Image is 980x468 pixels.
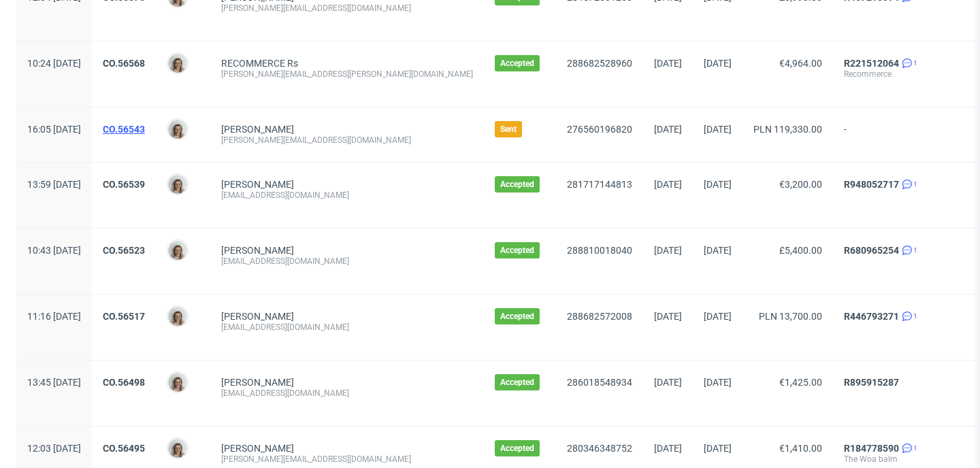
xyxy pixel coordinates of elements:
span: €1,410.00 [779,443,822,454]
span: Accepted [500,443,534,454]
span: 10:24 [DATE] [27,58,81,69]
span: [DATE] [704,311,732,322]
span: [DATE] [704,245,732,256]
span: 1 [913,245,917,256]
a: 276560196820 [567,124,632,135]
div: [EMAIL_ADDRESS][DOMAIN_NAME] [221,388,473,399]
span: [DATE] [654,443,682,454]
a: [PERSON_NAME] [221,377,294,388]
a: 288682572008 [567,311,632,322]
span: [DATE] [654,124,682,135]
span: Accepted [500,179,534,190]
a: 281717144813 [567,179,632,190]
a: R184778590 [844,443,899,454]
a: 1 [899,58,917,69]
a: 286018548934 [567,377,632,388]
a: 1 [899,245,917,256]
span: [DATE] [654,58,682,69]
span: 1 [913,311,917,322]
a: [PERSON_NAME] [221,443,294,454]
span: Sent [500,124,517,135]
span: 12:03 [DATE] [27,443,81,454]
span: 13:45 [DATE] [27,377,81,388]
a: R895915287 [844,377,899,388]
div: [PERSON_NAME][EMAIL_ADDRESS][DOMAIN_NAME] [221,3,473,14]
img: Monika Poźniak [168,120,187,139]
img: Monika Poźniak [168,175,187,194]
a: [PERSON_NAME] [221,311,294,322]
span: [DATE] [654,311,682,322]
a: 1 [899,311,917,322]
div: [PERSON_NAME][EMAIL_ADDRESS][DOMAIN_NAME] [221,135,473,146]
a: [PERSON_NAME] [221,245,294,256]
div: [EMAIL_ADDRESS][DOMAIN_NAME] [221,190,473,201]
span: [DATE] [704,124,732,135]
span: 13:59 [DATE] [27,179,81,190]
span: 1 [913,443,917,454]
a: RECOMMERCE Rs [221,58,298,69]
span: 16:05 [DATE] [27,124,81,135]
div: [PERSON_NAME][EMAIL_ADDRESS][PERSON_NAME][DOMAIN_NAME] [221,69,473,80]
a: [PERSON_NAME] [221,179,294,190]
span: [DATE] [654,179,682,190]
span: Accepted [500,58,534,69]
span: €3,200.00 [779,179,822,190]
span: Accepted [500,377,534,388]
span: €1,425.00 [779,377,822,388]
span: PLN 13,700.00 [759,311,822,322]
a: 1 [899,179,917,190]
img: Monika Poźniak [168,54,187,73]
span: PLN 119,330.00 [753,124,822,135]
a: [PERSON_NAME] [221,124,294,135]
span: Accepted [500,311,534,322]
a: R680965254 [844,245,899,256]
img: Monika Poźniak [168,373,187,392]
a: R221512064 [844,58,899,69]
span: €4,964.00 [779,58,822,69]
a: CO.56539 [103,179,145,190]
span: [DATE] [654,377,682,388]
a: 288682528960 [567,58,632,69]
span: [DATE] [704,179,732,190]
span: Accepted [500,245,534,256]
span: £5,400.00 [779,245,822,256]
a: R446793271 [844,311,899,322]
a: 1 [899,443,917,454]
a: CO.56568 [103,58,145,69]
a: 288810018040 [567,245,632,256]
span: 10:43 [DATE] [27,245,81,256]
a: R948052717 [844,179,899,190]
span: 11:16 [DATE] [27,311,81,322]
a: CO.56517 [103,311,145,322]
span: 1 [913,179,917,190]
a: CO.56543 [103,124,145,135]
img: Monika Poźniak [168,241,187,260]
div: [EMAIL_ADDRESS][DOMAIN_NAME] [221,256,473,267]
div: [EMAIL_ADDRESS][DOMAIN_NAME] [221,322,473,333]
div: [PERSON_NAME][EMAIL_ADDRESS][DOMAIN_NAME] [221,454,473,465]
img: Monika Poźniak [168,307,187,326]
span: [DATE] [654,245,682,256]
a: CO.56523 [103,245,145,256]
span: [DATE] [704,58,732,69]
span: [DATE] [704,443,732,454]
img: Monika Poźniak [168,439,187,458]
span: [DATE] [704,377,732,388]
a: 280346348752 [567,443,632,454]
a: CO.56495 [103,443,145,454]
span: 1 [913,58,917,69]
a: CO.56498 [103,377,145,388]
